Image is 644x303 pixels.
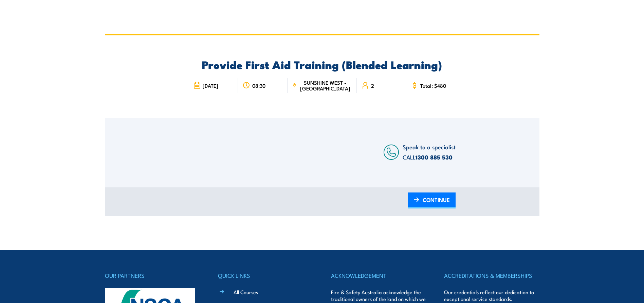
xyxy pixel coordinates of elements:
h4: ACKNOWLEDGEMENT [331,271,426,280]
span: CONTINUE [423,191,450,209]
span: SUNSHINE WEST - [GEOGRAPHIC_DATA] [298,80,352,91]
span: 08:30 [252,83,265,88]
p: Our credentials reflect our dedication to exceptional service standards. [444,289,539,302]
span: Speak to a specialist CALL [403,142,456,161]
a: CONTINUE [408,192,456,208]
span: [DATE] [203,83,218,88]
h4: OUR PARTNERS [105,271,200,280]
h4: ACCREDITATIONS & MEMBERSHIPS [444,271,539,280]
a: 1300 885 530 [416,153,453,162]
a: All Courses [234,288,258,296]
h4: QUICK LINKS [218,271,313,280]
span: 2 [371,83,374,88]
span: Total: $480 [420,83,446,88]
h2: Provide First Aid Training (Blended Learning) [188,60,456,69]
